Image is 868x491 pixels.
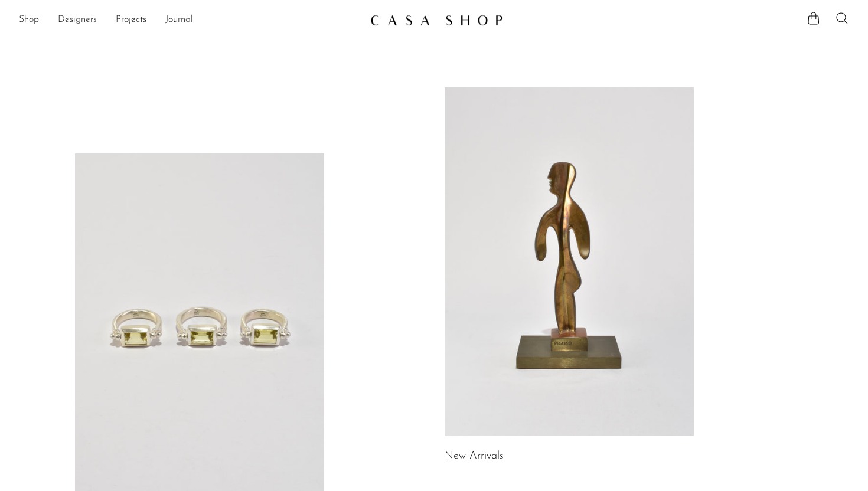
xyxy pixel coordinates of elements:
a: Designers [58,12,97,28]
nav: Desktop navigation [19,10,361,30]
a: Projects [116,12,146,28]
a: New Arrivals [445,451,504,461]
ul: NEW HEADER MENU [19,10,361,30]
a: Shop [19,12,39,28]
a: Journal [165,12,193,28]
